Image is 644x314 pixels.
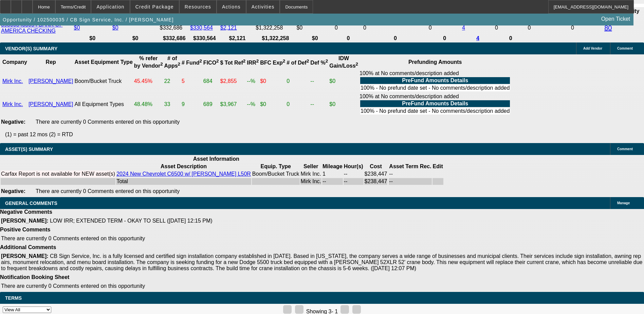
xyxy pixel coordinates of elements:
td: $0 [260,70,286,92]
sup: 2 [243,58,245,64]
td: -- [344,171,364,177]
td: 0 [363,21,428,34]
td: Boom/Bucket Truck [252,171,300,177]
th: 0 [334,35,362,42]
td: 0 [495,21,527,34]
td: -- [310,70,328,92]
button: Credit Package [130,0,179,13]
td: 0 [571,21,603,34]
th: $330,564 [190,35,219,42]
div: 100% at No comments/description added [360,93,511,115]
th: Asset Term Recommendation [389,163,431,170]
sup: 2 [160,62,163,67]
th: Equip. Type [252,163,300,170]
td: $0 [329,70,358,92]
td: 0 [286,70,309,92]
th: 0 [428,35,461,42]
td: 684 [203,70,219,92]
b: [PERSON_NAME]: [1,253,49,259]
b: PreFund Amounts Details [402,77,468,83]
td: $2,855 [220,70,246,92]
span: CB Sign Service, Inc. is a fully licensed and certified sign installation company established in ... [1,253,642,271]
span: Opportunity / 102500035 / CB Sign Service, Inc. / [PERSON_NAME] [3,17,174,22]
td: -- [344,178,364,185]
td: --% [246,70,259,92]
td: All Equipment Types [74,93,133,116]
td: Boom/Bucket Truck [74,70,133,92]
th: $0 [112,35,159,42]
b: Negative: [1,119,25,125]
span: GENERAL COMMENTS [5,200,57,206]
a: 2024 New Chevrolet C6500 w/ [PERSON_NAME] L50R [116,171,251,177]
td: -- [389,171,431,177]
th: $0 [74,35,111,42]
span: Add Vendor [583,47,602,50]
th: 0 [495,35,527,42]
td: -- [389,178,431,185]
a: 4 [476,35,479,41]
td: $238,447 [364,171,388,177]
b: Cost [370,163,382,169]
td: Mirk Inc. [300,171,321,177]
td: 22 [164,70,181,92]
td: $0 [260,93,286,116]
div: Total [116,178,251,185]
td: 33 [164,93,181,116]
td: 5 [181,70,202,92]
div: $1,322,258 [256,25,295,31]
td: 48.48% [134,93,163,116]
th: $332,686 [160,35,189,42]
b: Rep [46,59,56,65]
b: [PERSON_NAME]: [1,218,49,224]
b: Asset Information [193,156,239,162]
td: $238,447 [364,178,388,185]
b: % refer by Vendor [134,55,163,69]
b: # of Def [287,60,309,66]
a: Mirk Inc. [2,78,23,84]
td: -- [310,93,328,116]
div: Carfax Report is not available for NEW asset(s) [1,171,115,177]
b: Negative: [1,188,25,194]
b: Asset Term Rec. [389,163,431,169]
button: Resources [180,0,216,13]
td: 45.45% [134,70,163,92]
span: LOW IRR; EXTENDED TERM - OKAY TO SELL ([DATE] 12:15 PM) [50,218,213,224]
b: Asset Equipment Type [75,59,133,65]
b: $ Tot Ref [220,60,246,66]
span: Comment [617,47,633,50]
th: $2,121 [220,35,255,42]
sup: 2 [216,58,219,64]
p: (1) = past 12 mos (2) = RTD [5,132,644,138]
b: Seller [303,163,318,169]
b: FICO [203,60,219,66]
span: Resources [185,4,211,10]
span: Activities [252,4,275,10]
b: IDW Gain/Loss [329,55,358,69]
sup: 2 [326,58,328,64]
td: 100% - No prefund date set - No comments/description added [360,108,510,115]
td: 0 [334,21,362,34]
a: [PERSON_NAME] [29,101,73,107]
th: $1,322,258 [255,35,295,42]
b: IRR [247,60,259,66]
td: 689 [203,93,219,116]
td: $3,967 [220,93,246,116]
b: Asset Description [161,163,207,169]
span: Credit Package [135,4,174,10]
b: PreFund Amounts Details [402,101,468,106]
button: Application [91,0,129,13]
b: Mileage [323,163,343,169]
span: Application [96,4,124,10]
b: Def % [310,60,328,66]
b: Hour(s) [344,163,363,169]
sup: 2 [256,58,259,64]
sup: 2 [307,58,309,64]
b: Company [2,59,27,65]
td: 0 [286,93,309,116]
sup: 2 [356,62,358,67]
td: 1 [322,171,343,177]
span: Manage [617,201,630,205]
b: Prefunding Amounts [408,59,462,65]
span: Actions [222,4,241,10]
th: 0 [363,35,428,42]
